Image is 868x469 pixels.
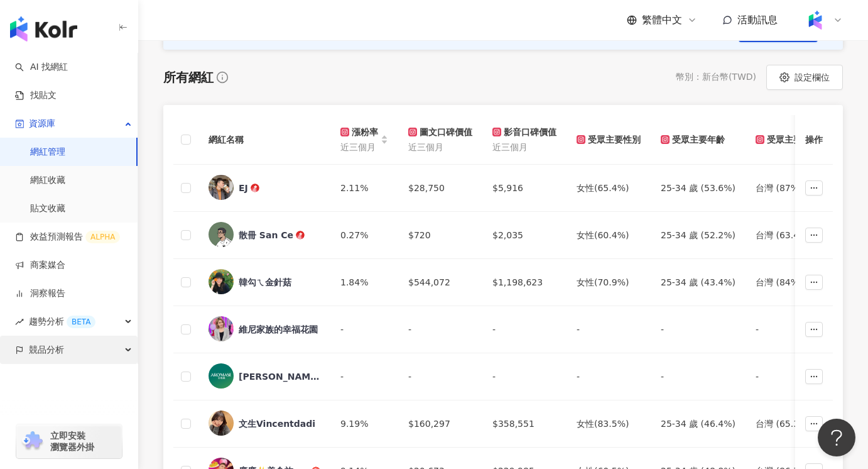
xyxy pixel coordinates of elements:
div: $5,916 [492,181,556,195]
img: KOL Avatar [209,222,234,247]
a: 洞察報告 [15,287,65,300]
div: (70.9%) [594,275,629,289]
span: 近三個月 [408,140,472,154]
td: - [482,353,567,400]
div: 散冊 San Ce [239,229,293,241]
a: 網紅收藏 [30,174,65,187]
img: KOL Avatar [209,316,234,341]
div: 台灣 (65.3%) [756,417,840,431]
div: 台灣 (63.4%) [756,228,840,242]
td: - [398,306,482,353]
div: 漲粉率 [340,125,378,139]
div: $720 [408,228,472,242]
img: KOL Avatar [209,175,234,200]
a: 貼文收藏 [30,202,65,215]
td: - [567,353,651,400]
div: 韓勾ㄟ金針菇 [239,276,291,289]
button: 設定欄位 [766,65,843,90]
a: 商案媒合 [15,259,65,272]
div: 9.19% [340,417,388,431]
td: - [482,306,567,353]
div: 1.84% [340,275,388,289]
div: 文生Vincentdadi [239,417,315,430]
th: 網紅名稱 [198,115,330,165]
div: (83.5%) [594,417,629,431]
div: 受眾主要國家/地區 [756,133,840,146]
div: 25-34 歲 (46.4%) [661,417,735,431]
div: 受眾主要性別 [577,133,641,146]
div: 幣別 ： 新台幣 ( TWD ) [676,71,756,84]
div: 0.27% [340,228,388,242]
div: $1,198,623 [492,275,556,289]
div: 受眾主要年齡 [661,133,735,146]
span: 趨勢分析 [29,307,95,336]
img: chrome extension [20,431,45,451]
img: KOL Avatar [209,363,234,389]
a: searchAI 找網紅 [15,61,68,74]
div: $28,750 [408,181,472,195]
span: 活動訊息 [737,14,778,26]
div: 2.11% [340,181,388,195]
div: 維尼家族的幸福花園 [239,323,318,336]
img: Kolr%20app%20icon%20%281%29.png [803,8,827,32]
div: 圖文口碑價值 [408,125,472,139]
td: - [651,353,746,400]
th: 操作 [795,115,833,165]
img: KOL Avatar [209,411,234,436]
div: 女性 [577,417,641,431]
div: 女性 [577,228,641,242]
img: logo [10,16,77,41]
div: $358,551 [492,417,556,431]
td: - [746,306,850,353]
span: 近三個月 [340,140,378,154]
a: chrome extension立即安裝 瀏覽器外掛 [16,424,122,458]
td: - [330,353,398,400]
td: - [746,353,850,400]
div: 女性 [577,275,641,289]
iframe: Help Scout Beacon - Open [818,419,855,456]
div: $544,072 [408,275,472,289]
span: 繁體中文 [642,13,682,27]
div: (65.4%) [594,181,629,195]
a: 找貼文 [15,89,57,102]
div: 女性 [577,181,641,195]
span: 競品分析 [29,336,64,364]
div: EJ [239,182,248,194]
div: $2,035 [492,228,556,242]
span: 設定欄位 [795,72,830,82]
span: 近三個月 [492,140,556,154]
div: $160,297 [408,417,472,431]
td: - [651,306,746,353]
div: 台灣 (87%) [756,181,840,195]
a: 網紅管理 [30,146,65,158]
div: 台灣 (84%) [756,275,840,289]
td: - [330,306,398,353]
div: 25-34 歲 (53.6%) [661,181,735,195]
div: 所有網紅 [163,69,214,86]
span: 資源庫 [29,109,55,138]
td: - [398,353,482,400]
img: KOL Avatar [209,269,234,294]
a: 效益預測報告ALPHA [15,231,120,243]
div: [PERSON_NAME]Aromase 專業頭皮洗髮精 [239,370,320,383]
div: 25-34 歲 (43.4%) [661,275,735,289]
span: rise [15,317,24,326]
td: - [567,306,651,353]
div: BETA [67,316,95,328]
div: 影音口碑價值 [492,125,556,139]
div: 25-34 歲 (52.2%) [661,228,735,242]
span: 立即安裝 瀏覽器外掛 [50,430,94,453]
div: (60.4%) [594,228,629,242]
